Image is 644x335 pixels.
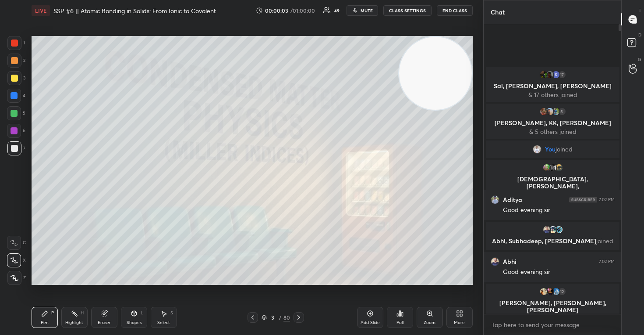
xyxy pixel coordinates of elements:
div: 12 [557,287,566,296]
div: Good evening sir [503,268,615,277]
img: 3 [551,70,560,79]
div: Pen [41,321,49,325]
div: Select [157,321,170,325]
p: & 5 others joined [491,128,614,135]
div: 1 [7,36,25,50]
div: / [279,315,282,320]
img: 45418f7cc88746cfb40f41016138861c.jpg [548,225,557,234]
div: L [141,311,143,315]
div: P [51,311,54,315]
div: Good evening sir [503,206,615,215]
h6: Aditya [503,196,522,204]
img: 1e9afb14206f47d99d80860a19f9977f.jpg [545,287,554,296]
img: 62e01c59b06a4293b513bb562b1a5035.jpg [539,287,548,296]
div: 7 [7,141,25,155]
p: [DEMOGRAPHIC_DATA], [PERSON_NAME], [DEMOGRAPHIC_DATA] [491,176,614,197]
div: Add Slide [361,321,380,325]
div: 7:02 PM [599,259,615,264]
div: 2 [7,54,25,68]
h6: Abhi [503,258,517,266]
div: 3 [269,315,277,320]
span: joined [596,237,613,245]
div: 5 [557,107,566,116]
div: Poll [396,321,403,325]
button: CLASS SETTINGS [383,5,432,16]
img: e9b7549125ed4c16ba28175a737a5d95.jpg [539,107,548,116]
img: 3 [548,163,557,172]
h4: SSP #6 || Atomic Bonding in Solids: From Ionic to Covalent [53,7,216,15]
img: 4P8fHbbgJtejmAAAAAElFTkSuQmCC [569,197,597,202]
p: Chat [484,0,512,24]
p: Abhi, Subhadeep, [PERSON_NAME] [491,238,614,245]
p: D [638,32,641,38]
span: You [545,146,556,153]
span: joined [579,189,596,197]
p: Sai, [PERSON_NAME], [PERSON_NAME] [491,83,614,90]
div: H [81,311,84,315]
div: More [454,321,465,325]
div: 80 [283,313,290,321]
div: S [170,311,173,315]
button: End Class [437,5,473,16]
button: mute [347,5,378,16]
p: T [639,7,641,14]
p: [PERSON_NAME], KK, [PERSON_NAME] [491,119,614,126]
img: 6e9927e665d44c17be6dedf1698ba758.jpg [491,257,499,266]
img: 6e9927e665d44c17be6dedf1698ba758.jpg [542,225,551,234]
img: 3 [554,225,563,234]
div: Zoom [424,321,435,325]
div: LIVE [32,5,50,16]
img: 25e4affb438b4b6ebb26c6f298fe2353.jpg [542,163,551,172]
img: f2a567f716414e8f9b2405b1cbee84bc.jpg [545,70,554,79]
img: 867802816550402bb3b40a336c16ab9f.jpg [554,163,563,172]
div: 17 [557,70,566,79]
p: G [638,56,641,63]
img: 64a6badf07944a878970adba4912fb36.jpg [545,107,554,116]
img: 46732769171548339d52633438ac71e3.jpg [551,287,560,296]
div: X [7,253,26,267]
div: Highlight [65,321,83,325]
div: 7:02 PM [599,197,615,202]
img: 77b9c6093cf5413fb2b3ec7a6f896aa7.jpg [551,107,560,116]
div: 6 [7,124,25,138]
div: grid [484,65,622,314]
img: 38cc4f3178ec4b6a8dbae0a5e4752077.jpg [539,70,548,79]
div: Shapes [127,321,142,325]
img: 5fec7a98e4a9477db02da60e09992c81.jpg [533,145,541,154]
div: 5 [7,106,25,120]
div: 4 [7,89,25,103]
p: & 17 others joined [491,91,614,98]
p: [PERSON_NAME], [PERSON_NAME], [PERSON_NAME] [491,299,614,313]
img: af46b583b3864cbf850f59ee016435d8.jpg [491,195,499,204]
div: 3 [7,71,25,85]
div: Eraser [98,321,111,325]
div: C [7,236,26,250]
span: mute [361,7,373,14]
div: 49 [334,8,340,13]
span: joined [556,146,573,153]
div: Z [7,271,26,285]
